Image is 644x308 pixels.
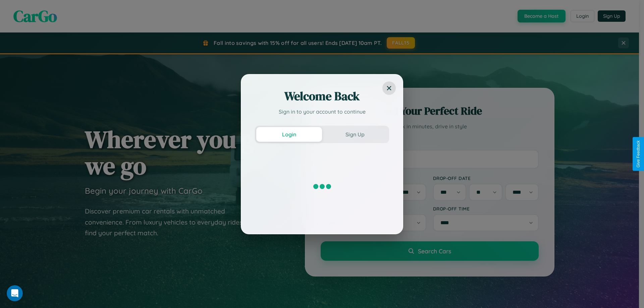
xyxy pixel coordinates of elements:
iframe: Intercom live chat [7,285,23,301]
h2: Welcome Back [255,88,389,104]
p: Sign in to your account to continue [255,108,389,116]
div: Give Feedback [636,140,641,168]
button: Sign Up [322,127,388,142]
button: Login [256,127,322,142]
